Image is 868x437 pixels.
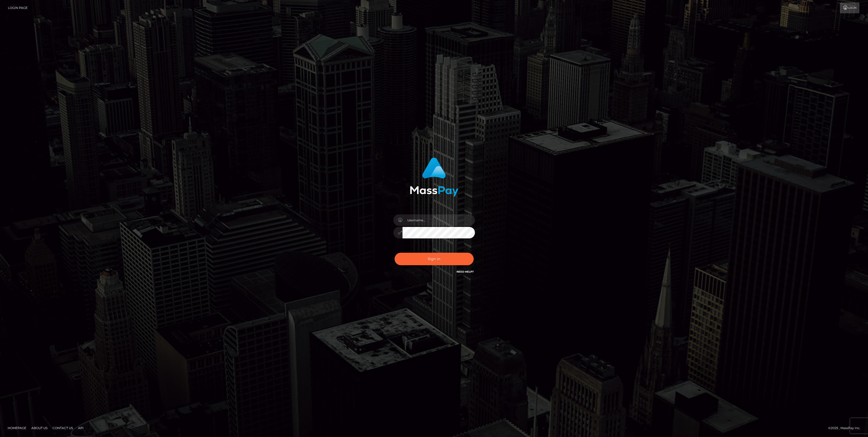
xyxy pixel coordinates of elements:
[76,424,86,432] a: API
[410,157,458,197] img: MassPay Login
[29,424,49,432] a: About Us
[395,253,474,265] button: Sign in
[840,3,859,13] a: Login
[828,425,864,431] div: © 2025 , MassPay Inc.
[8,3,28,13] a: Login Page
[51,424,75,432] a: Contact Us
[6,424,28,432] a: Homepage
[402,214,475,226] input: Username...
[457,270,474,273] a: Need Help?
